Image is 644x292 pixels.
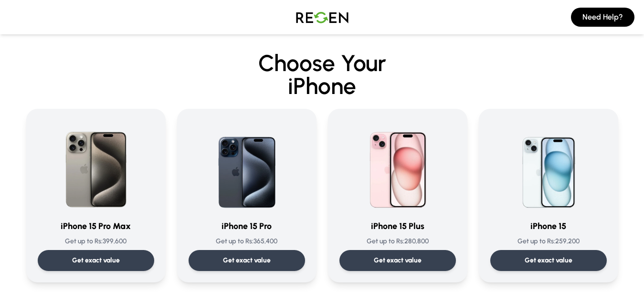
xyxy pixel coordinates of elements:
h3: iPhone 15 Plus [339,219,456,233]
span: Choose Your [258,49,386,77]
p: Get up to Rs: 365,400 [189,237,305,246]
img: iPhone 15 [503,120,594,212]
h3: iPhone 15 [490,219,607,233]
p: Get exact value [223,256,271,265]
img: Logo [289,4,356,31]
h3: iPhone 15 Pro Max [38,219,154,233]
button: Need Help? [571,8,634,27]
p: Get exact value [72,256,120,265]
img: iPhone 15 Pro Max [50,120,142,212]
img: iPhone 15 Pro [201,120,293,212]
h3: iPhone 15 Pro [189,219,305,233]
p: Get exact value [525,256,572,265]
p: Get up to Rs: 280,800 [339,237,456,246]
p: Get exact value [374,256,422,265]
p: Get up to Rs: 259,200 [490,237,607,246]
p: Get up to Rs: 399,600 [38,237,154,246]
span: iPhone [26,74,618,97]
img: iPhone 15 Plus [352,120,443,212]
